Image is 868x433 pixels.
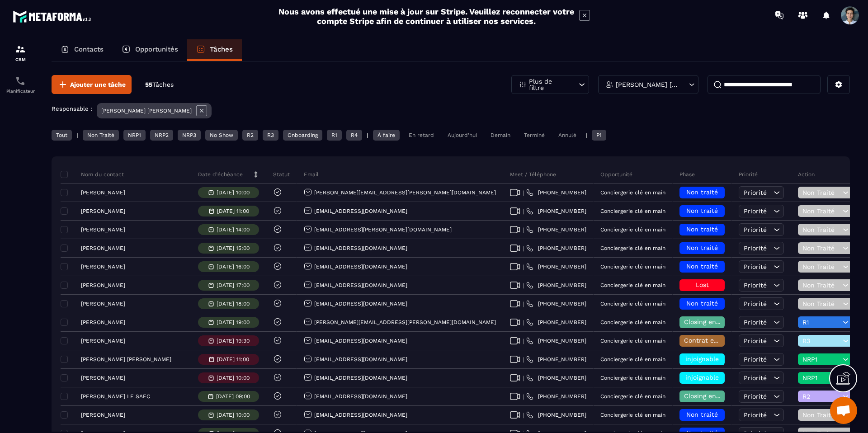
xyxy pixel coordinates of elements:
[217,412,250,418] p: [DATE] 10:00
[523,282,524,289] span: |
[81,264,125,270] p: [PERSON_NAME]
[744,337,767,344] span: Priorité
[523,264,524,270] span: |
[802,226,840,233] span: Non Traité
[684,392,736,400] span: Closing en cours
[52,105,92,112] p: Responsable :
[592,130,606,141] div: P1
[802,337,840,344] span: R3
[2,57,38,62] p: CRM
[526,374,586,381] a: [PHONE_NUMBER]
[198,171,243,178] p: Date d’échéance
[510,171,556,178] p: Meet / Téléphone
[13,8,94,25] img: logo
[744,356,767,363] span: Priorité
[600,171,632,178] p: Opportunité
[443,130,481,141] div: Aujourd'hui
[523,393,524,400] span: |
[367,132,368,138] p: |
[283,130,322,141] div: Onboarding
[523,319,524,326] span: |
[217,226,250,233] p: [DATE] 14:00
[205,130,238,141] div: No Show
[526,411,586,419] a: [PHONE_NUMBER]
[217,264,250,270] p: [DATE] 16:00
[744,245,767,252] span: Priorité
[273,171,290,178] p: Statut
[696,281,709,288] span: Lost
[685,374,719,381] span: injoignable
[744,393,767,400] span: Priorité
[686,207,718,214] span: Non traité
[217,245,250,251] p: [DATE] 15:00
[526,245,586,252] a: [PHONE_NUMBER]
[526,226,586,233] a: [PHONE_NUMBER]
[523,226,524,233] span: |
[600,282,665,288] p: Conciergerie clé en main
[217,208,249,214] p: [DATE] 11:00
[217,301,250,307] p: [DATE] 18:00
[15,44,26,55] img: formation
[145,80,174,89] p: 55
[684,337,731,344] span: Contrat envoyé
[217,375,250,381] p: [DATE] 10:00
[15,75,26,86] img: scheduler
[242,130,258,141] div: R2
[802,374,840,381] span: NRP1
[2,37,38,69] a: formationformationCRM
[278,7,575,26] h2: Nous avons effectué une mise à jour sur Stripe. Veuillez reconnecter votre compte Stripe afin de ...
[304,171,319,178] p: Email
[600,226,665,233] p: Conciergerie clé en main
[685,355,719,362] span: injoignable
[679,171,695,178] p: Phase
[744,300,767,307] span: Priorité
[526,356,586,363] a: [PHONE_NUMBER]
[217,338,250,344] p: [DATE] 19:30
[263,130,278,141] div: R3
[150,130,173,141] div: NRP2
[152,81,174,88] span: Tâches
[600,301,665,307] p: Conciergerie clé en main
[526,189,586,196] a: [PHONE_NUMBER]
[526,393,586,400] a: [PHONE_NUMBER]
[81,301,125,307] p: [PERSON_NAME]
[744,282,767,289] span: Priorité
[519,130,549,141] div: Terminé
[523,245,524,252] span: |
[744,374,767,381] span: Priorité
[526,337,586,344] a: [PHONE_NUMBER]
[744,207,767,215] span: Priorité
[404,130,439,141] div: En retard
[217,356,249,362] p: [DATE] 11:00
[802,319,840,326] span: R1
[529,78,569,91] p: Plus de filtre
[802,207,840,215] span: Non Traité
[373,130,400,141] div: À faire
[523,412,524,419] span: |
[81,208,125,214] p: [PERSON_NAME]
[135,45,178,53] p: Opportunités
[802,356,840,363] span: NRP1
[744,411,767,419] span: Priorité
[217,189,250,196] p: [DATE] 10:00
[684,318,736,325] span: Closing en cours
[526,207,586,215] a: [PHONE_NUMBER]
[686,188,718,196] span: Non traité
[600,356,665,362] p: Conciergerie clé en main
[178,130,201,141] div: NRP3
[52,75,132,94] button: Ajouter une tâche
[798,171,815,178] p: Action
[217,282,250,288] p: [DATE] 17:00
[600,412,665,418] p: Conciergerie clé en main
[686,244,718,251] span: Non traité
[616,81,679,88] p: [PERSON_NAME] [PERSON_NAME]
[802,245,840,252] span: Non Traité
[101,108,192,114] p: [PERSON_NAME] [PERSON_NAME]
[81,226,125,233] p: [PERSON_NAME]
[802,263,840,270] span: Non Traité
[81,189,125,196] p: [PERSON_NAME]
[346,130,362,141] div: R4
[216,393,250,400] p: [DATE] 09:00
[123,130,146,141] div: NRP1
[523,356,524,363] span: |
